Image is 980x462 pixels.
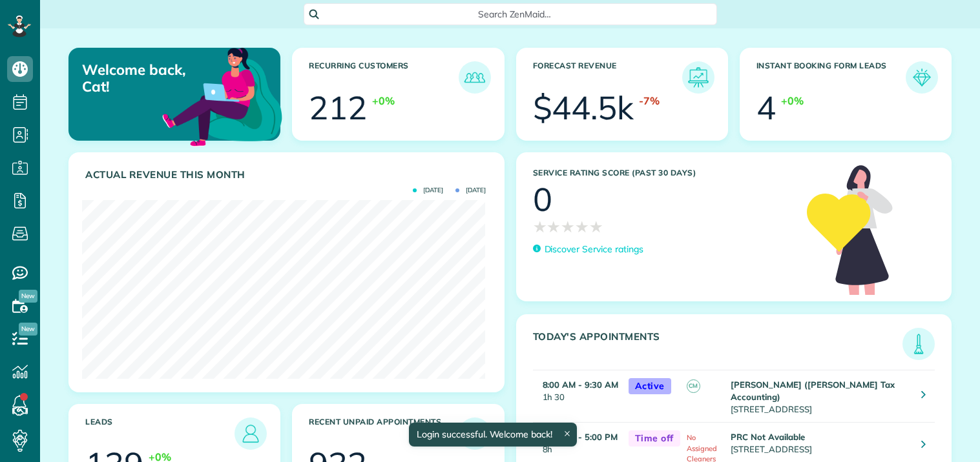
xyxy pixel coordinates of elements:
p: Welcome back, Cat! [82,61,211,95]
a: Discover Service ratings [533,243,643,256]
strong: PRC Not Available [731,432,804,442]
span: [DATE] [455,187,486,194]
h3: Today's Appointments [533,331,903,360]
h3: Forecast Revenue [533,61,682,94]
span: New [19,323,37,336]
img: icon_recurring_customers-cf858462ba22bcd05b5a5880d41d6543d210077de5bb9ebc9590e49fd87d84ed.png [462,65,488,90]
span: [DATE] [413,187,443,194]
strong: 9:00 AM - 5:00 PM [543,432,618,442]
span: ★ [561,216,575,238]
h3: Leads [85,417,235,450]
img: icon_form_leads-04211a6a04a5b2264e4ee56bc0799ec3eb69b7e499cbb523a139df1d13a81ae0.png [909,65,935,90]
div: -7% [639,94,660,108]
div: +0% [372,94,395,108]
span: Time off [629,430,680,447]
img: icon_forecast_revenue-8c13a41c7ed35a8dcfafea3cbb826a0462acb37728057bba2d056411b612bbbe.png [685,65,711,90]
h3: Instant Booking Form Leads [756,61,906,94]
div: 0 [533,183,552,216]
p: Discover Service ratings [545,243,643,256]
span: ★ [547,216,561,238]
img: icon_leads-1bed01f49abd5b7fead27621c3d59655bb73ed531f8eeb49469d10e621d6b896.png [238,421,264,447]
h3: Service Rating score (past 30 days) [533,168,795,177]
div: 4 [756,92,776,124]
span: CM [687,379,700,393]
div: Login successful. Welcome back! [409,423,577,447]
td: [STREET_ADDRESS] [727,370,912,423]
strong: [PERSON_NAME] ([PERSON_NAME] Tax Accounting) [731,379,895,402]
img: icon_todays_appointments-901f7ab196bb0bea1936b74009e4eb5ffbc2d2711fa7634e0d609ed5ef32b18b.png [906,331,932,357]
span: ★ [575,216,589,238]
div: +0% [781,94,804,108]
span: ★ [533,216,547,238]
span: Active [629,378,671,394]
span: New [19,290,37,303]
img: icon_unpaid_appointments-47b8ce3997adf2238b356f14209ab4cced10bd1f174958f3ca8f1d0dd7fffeee.png [462,421,488,447]
td: 1h 30 [533,370,622,423]
img: dashboard_welcome-42a62b7d889689a78055ac9021e634bf52bae3f8056760290aed330b23ab8690.png [160,33,285,158]
h3: Recent unpaid appointments [309,417,458,450]
div: 212 [309,92,367,124]
span: ★ [589,216,603,238]
h3: Recurring Customers [309,61,458,94]
h3: Actual Revenue this month [85,169,491,181]
strong: 8:00 AM - 9:30 AM [543,379,618,390]
div: $44.5k [533,92,634,124]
